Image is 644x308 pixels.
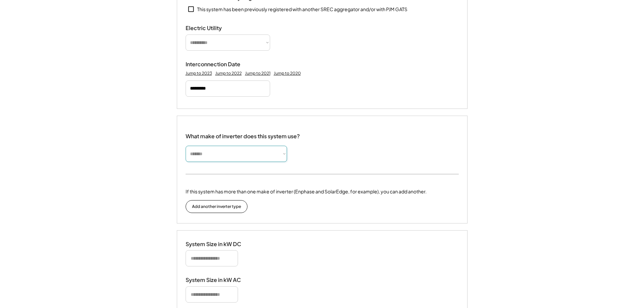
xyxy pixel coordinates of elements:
button: Add another inverter type [186,200,247,213]
div: Jump to 2020 [274,71,301,76]
div: Interconnection Date [186,61,253,68]
div: System Size in kW DC [186,241,253,248]
div: System Size in kW AC [186,277,253,284]
div: If this system has more than one make of inverter (Enphase and SolarEdge, for example), you can a... [186,188,427,195]
div: Jump to 2022 [215,71,242,76]
div: What make of inverter does this system use? [186,126,300,141]
div: Jump to 2023 [186,71,212,76]
div: Jump to 2021 [245,71,270,76]
div: This system has been previously registered with another SREC aggregator and/or with PJM GATS [197,6,407,13]
div: Electric Utility [186,25,253,32]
